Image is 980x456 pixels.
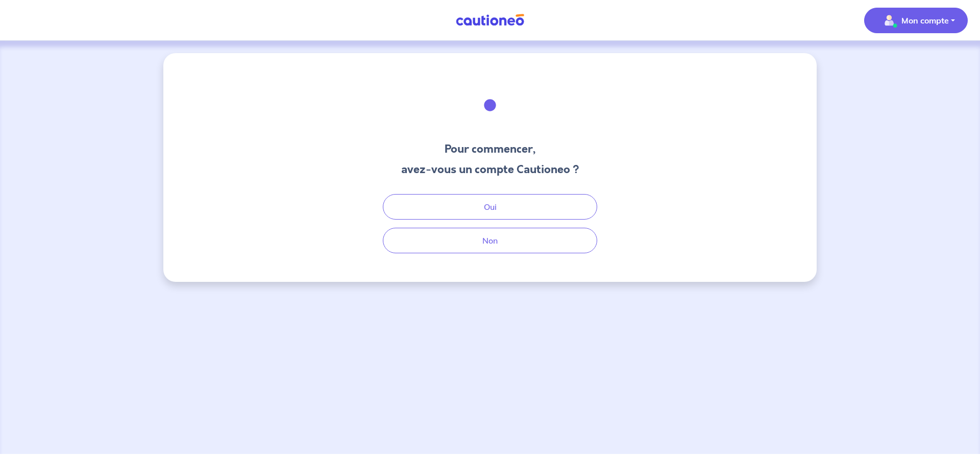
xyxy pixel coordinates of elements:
button: illu_account_valid_menu.svgMon compte [864,8,968,33]
p: Mon compte [901,14,949,27]
img: illu_welcome.svg [462,78,518,133]
button: Oui [383,194,597,220]
button: Non [383,228,597,253]
h3: avez-vous un compte Cautioneo ? [401,161,579,178]
img: illu_account_valid_menu.svg [881,12,897,29]
img: Cautioneo [452,14,528,27]
h3: Pour commencer, [401,141,579,157]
